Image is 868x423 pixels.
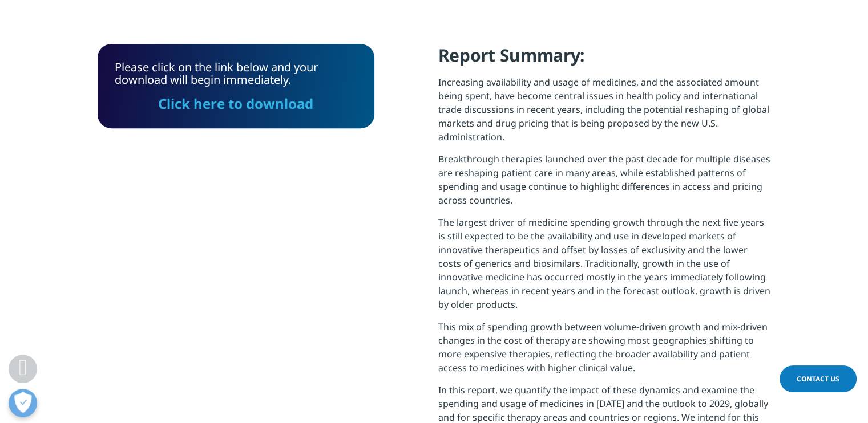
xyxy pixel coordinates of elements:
a: Click here to download [158,94,313,113]
a: Contact Us [780,365,857,392]
span: Contact Us [797,374,839,384]
p: Increasing availability and usage of medicines, and the associated amount being spent, have becom... [438,75,771,152]
div: Please click on the link below and your download will begin immediately. [115,61,357,111]
h4: Report Summary: [438,44,771,75]
p: The largest driver of medicine spending growth through the next five years is still expected to b... [438,215,771,320]
button: Open Preferences [9,389,37,417]
p: Breakthrough therapies launched over the past decade for multiple diseases are reshaping patient ... [438,152,771,215]
p: This mix of spending growth between volume-driven growth and mix-driven changes in the cost of th... [438,320,771,383]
